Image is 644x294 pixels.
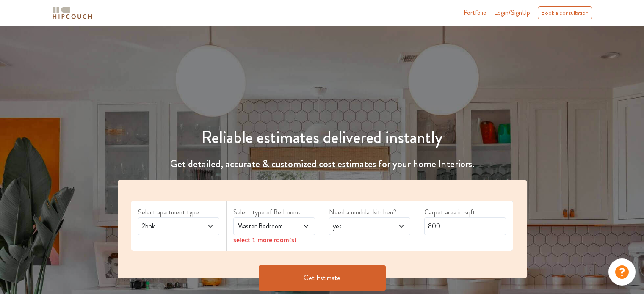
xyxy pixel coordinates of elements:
[51,3,94,22] span: logo-horizontal.svg
[233,235,315,244] div: select 1 more room(s)
[259,265,386,291] button: Get Estimate
[494,8,530,17] span: Login/SignUp
[329,207,411,217] label: Need a modular kitchen?
[138,207,220,217] label: Select apartment type
[331,221,387,231] span: yes
[424,217,506,235] input: Enter area sqft
[424,207,506,217] label: Carpet area in sqft.
[464,8,486,18] a: Portfolio
[113,127,532,148] h1: Reliable estimates delivered instantly
[51,5,94,20] img: logo-horizontal.svg
[235,221,291,231] span: Master Bedroom
[113,158,532,170] h4: Get detailed, accurate & customized cost estimates for your home Interiors.
[140,221,196,231] span: 2bhk
[538,6,592,19] div: Book a consultation
[233,207,315,217] label: Select type of Bedrooms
